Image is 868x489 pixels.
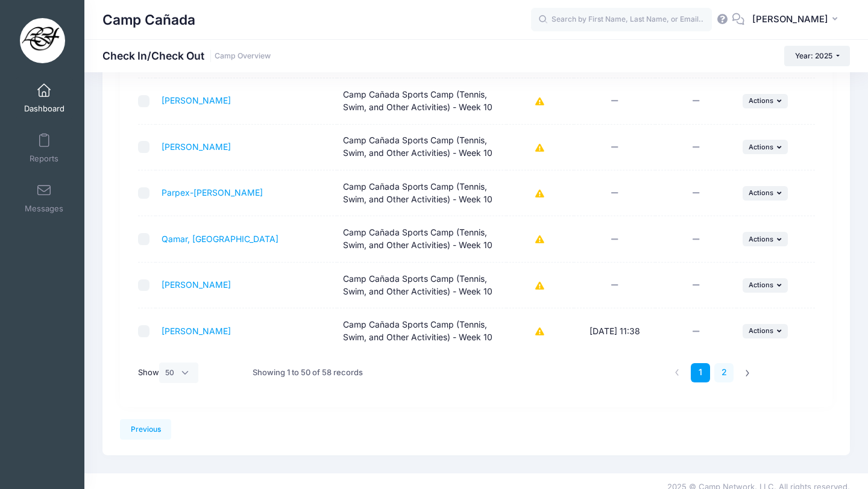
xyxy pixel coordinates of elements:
button: Actions [743,94,788,108]
span: Actions [749,235,773,243]
h1: Check In/Check Out [102,49,271,62]
td: Camp Cañada Sports Camp (Tennis, Swim, and Other Activities) - Week 10 [337,308,506,354]
span: Reports [30,154,58,164]
span: Messages [25,204,63,214]
input: Search by First Name, Last Name, or Email... [531,8,712,32]
a: Camp Overview [215,52,271,61]
a: 1 [691,363,711,383]
label: Show [138,363,199,383]
button: Actions [743,140,788,154]
a: 2 [714,363,734,383]
span: [PERSON_NAME] [752,13,828,26]
a: [PERSON_NAME] [162,279,231,290]
td: Camp Cañada Sports Camp (Tennis, Swim, and Other Activities) - Week 10 [337,263,506,308]
button: Actions [743,186,788,201]
button: Actions [743,232,788,246]
span: Actions [749,281,773,289]
a: [PERSON_NAME] [162,326,231,336]
button: Actions [743,324,788,338]
a: Reports [16,127,73,169]
button: Year: 2025 [784,46,850,66]
a: Previous [120,419,171,440]
td: Camp Cañada Sports Camp (Tennis, Swim, and Other Activities) - Week 10 [337,125,506,170]
td: [DATE] 11:38 [574,308,655,354]
td: Camp Cañada Sports Camp (Tennis, Swim, and Other Activities) - Week 10 [337,78,506,124]
img: Camp Cañada [20,18,65,63]
a: [PERSON_NAME] [162,95,231,105]
select: Show [159,363,199,383]
span: Year: 2025 [795,51,832,60]
a: Messages [16,177,73,219]
span: Actions [749,143,773,151]
td: Camp Cañada Sports Camp (Tennis, Swim, and Other Activities) - Week 10 [337,170,506,216]
a: Dashboard [16,77,73,119]
div: Showing 1 to 50 of 58 records [253,359,363,387]
a: Qamar, [GEOGRAPHIC_DATA] [162,234,278,244]
span: Actions [749,326,773,335]
span: Actions [749,188,773,197]
button: Actions [743,278,788,293]
td: Camp Cañada Sports Camp (Tennis, Swim, and Other Activities) - Week 10 [337,216,506,262]
a: [PERSON_NAME] [162,142,231,152]
a: Parpex-[PERSON_NAME] [162,187,263,198]
span: Dashboard [24,104,64,114]
button: [PERSON_NAME] [744,6,850,34]
h1: Camp Cañada [102,6,195,34]
span: Actions [749,96,773,105]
